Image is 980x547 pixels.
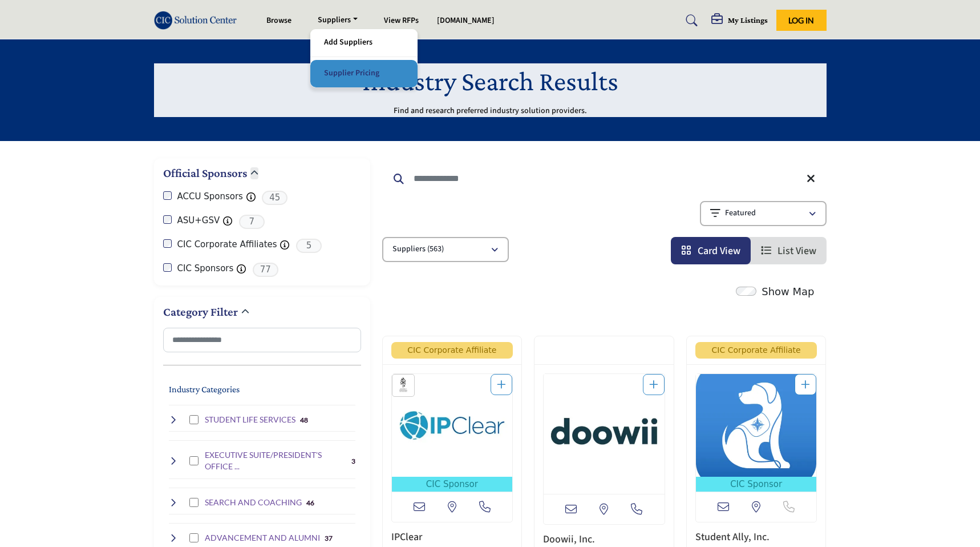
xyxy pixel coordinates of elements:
[163,239,172,248] input: CIC Corporate Affiliates checkbox
[394,478,511,491] span: CIC Sponsor
[177,190,243,203] label: ACCU Sponsors
[163,304,238,320] h2: Category Filter
[391,530,422,544] a: IPClear
[177,214,220,227] label: ASU+GSV
[776,10,827,31] button: Log In
[728,15,768,25] h5: My Listings
[698,244,740,258] span: Card View
[177,238,277,251] label: CIC Corporate Affiliates
[649,378,658,392] a: Add To List
[253,263,278,277] span: 77
[384,15,419,26] a: View RFPs
[696,374,817,477] img: Student Ally, Inc.
[351,457,355,465] b: 3
[154,11,243,30] img: Site Logo
[189,456,199,465] input: Select EXECUTIVE SUITE/PRESIDENT'S OFFICE SERVICES checkbox
[696,374,817,492] a: Open Listing in new tab
[362,63,618,99] h1: Industry Search Results
[392,244,444,255] p: Suppliers (563)
[777,244,816,258] span: List View
[392,374,513,492] a: Open Listing in new tab
[681,244,740,258] a: View Card
[163,263,172,272] input: CIC Sponsors checkbox
[316,66,412,82] a: Supplier Pricing
[497,378,506,392] a: Add To List
[306,497,314,508] div: 46 Results For SEARCH AND COACHING
[695,342,817,359] span: CIC Corporate Affiliate
[671,237,751,264] li: Card View
[725,208,756,219] p: Featured
[266,15,291,26] a: Browse
[205,497,302,508] h4: SEARCH AND COACHING: Executive search services, leadership coaching, and professional development...
[395,377,411,393] img: ACCU Sponsors Badge Icon
[177,262,234,275] label: CIC Sponsors
[698,478,815,491] span: CIC Sponsor
[169,383,240,396] button: Industry Categories
[296,239,322,253] span: 5
[543,533,665,546] h3: Doowii, Inc.
[325,534,333,542] b: 37
[543,532,595,546] a: Doowii, Inc.
[762,284,814,299] label: Show Map
[300,415,308,425] div: 48 Results For STUDENT LIFE SERVICES
[189,498,199,507] input: Select SEARCH AND COACHING checkbox
[391,531,513,544] h3: IPClear
[189,533,199,542] input: Select ADVANCEMENT AND ALUMNI checkbox
[163,165,247,182] h2: Official Sponsors
[695,531,817,544] h3: Student Ally, Inc.
[262,191,287,205] span: 45
[163,191,172,200] input: ACCU Sponsors checkbox
[751,237,827,264] li: List View
[544,374,665,494] a: Open Listing in new tab
[300,416,308,424] b: 48
[695,530,770,544] a: Student Ally, Inc.
[382,237,509,262] button: Suppliers (563)
[788,15,814,25] span: Log In
[700,201,827,226] button: Featured
[205,414,295,425] h4: STUDENT LIFE SERVICES: Campus engagement, residential life, and student activity management solut...
[394,106,587,117] p: Find and research preferred industry solution providers.
[761,244,816,258] a: View List
[239,215,265,229] span: 7
[205,449,347,472] h4: EXECUTIVE SUITE/PRESIDENT'S OFFICE SERVICES: Strategic planning, leadership support, and executiv...
[675,11,705,30] a: Search
[437,15,495,26] a: [DOMAIN_NAME]
[163,215,172,224] input: ASU+GSV checkbox
[163,328,361,352] input: Search Category
[306,499,314,507] b: 46
[392,374,513,477] img: IPClear
[189,415,199,424] input: Select STUDENT LIFE SERVICES checkbox
[544,374,665,494] img: Doowii, Inc.
[391,342,513,359] span: CIC Corporate Affiliate
[316,35,412,51] a: Add Suppliers
[310,13,366,29] a: Suppliers
[205,532,320,544] h4: ADVANCEMENT AND ALUMNI: Donor management, fundraising solutions, and alumni engagement platforms ...
[351,456,355,466] div: 3 Results For EXECUTIVE SUITE/PRESIDENT'S OFFICE SERVICES
[382,165,827,192] input: Search Keyword
[711,14,768,27] div: My Listings
[801,378,810,392] a: Add To List
[325,533,333,543] div: 37 Results For ADVANCEMENT AND ALUMNI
